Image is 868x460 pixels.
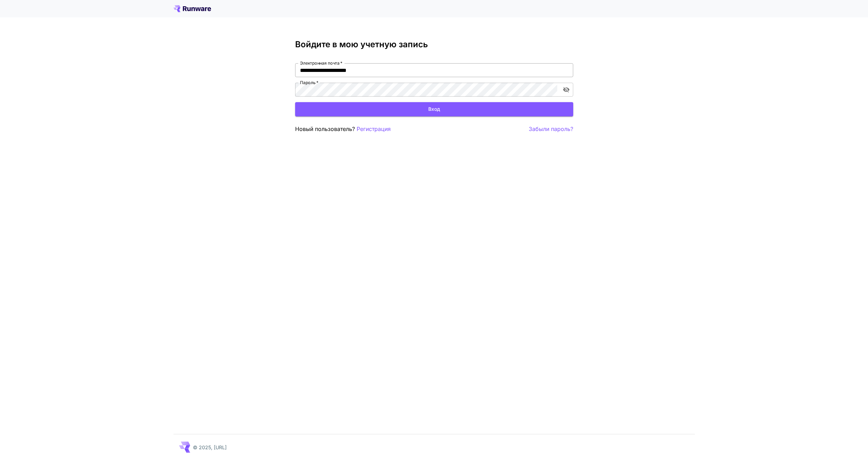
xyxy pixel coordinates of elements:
[357,125,391,132] ya-tr-span: Регистрация
[529,125,573,132] ya-tr-span: Забыли пароль?
[300,60,339,66] ya-tr-span: Электронная почта
[357,125,391,133] button: Регистрация
[295,125,355,132] ya-tr-span: Новый пользователь?
[428,105,440,114] ya-tr-span: Вход
[295,102,573,116] button: Вход
[193,444,227,450] ya-tr-span: © 2025, [URL]
[529,125,573,133] button: Забыли пароль?
[560,83,573,96] button: переключить видимость пароля
[300,80,315,85] ya-tr-span: Пароль
[295,39,428,49] ya-tr-span: Войдите в мою учетную запись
